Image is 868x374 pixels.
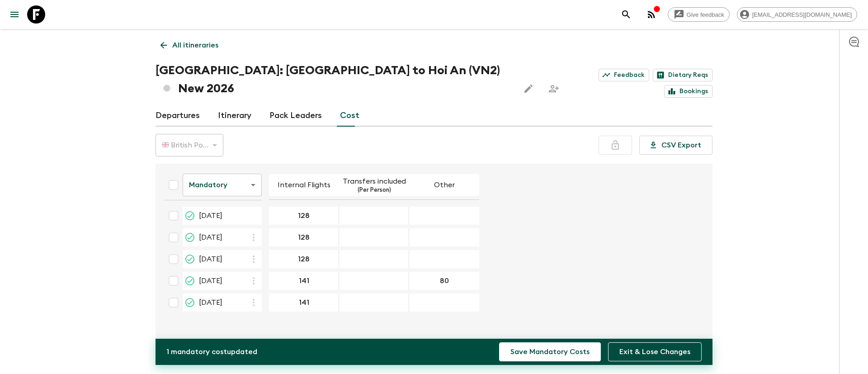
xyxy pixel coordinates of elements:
[343,176,406,187] p: Transfers included
[409,228,479,246] div: 15 Aug 2026; Other
[269,272,339,290] div: 19 Dec 2026; Internal Flights
[156,36,223,54] a: All itineraries
[5,5,24,24] button: menu
[269,228,339,246] div: 15 Aug 2026; Internal Flights
[172,40,218,51] p: All itineraries
[409,250,479,268] div: 22 Aug 2026; Other
[668,7,730,22] a: Give feedback
[199,232,222,243] span: [DATE]
[639,136,712,155] button: CSV Export
[287,250,321,268] button: 128
[599,69,649,81] a: Feedback
[545,80,563,98] span: Share this itinerary
[199,275,222,286] span: [DATE]
[184,297,195,308] svg: Proposed
[409,294,479,312] div: 26 Dec 2026; Other
[340,105,359,127] a: Cost
[165,176,183,194] div: Select all
[617,5,635,24] button: search adventures
[199,210,222,221] span: [DATE]
[156,105,200,127] a: Departures
[269,207,339,225] div: 03 Jul 2026; Internal Flights
[653,69,712,81] a: Dietary Reqs
[199,254,222,265] span: [DATE]
[409,272,479,290] div: 19 Dec 2026; Other
[737,7,857,22] div: [EMAIL_ADDRESS][DOMAIN_NAME]
[409,207,479,225] div: 03 Jul 2026; Other
[184,275,195,286] svg: Proposed
[199,297,222,308] span: [DATE]
[166,346,257,357] p: 1 mandatory cost updated
[183,172,262,198] div: Mandatory
[747,11,857,18] span: [EMAIL_ADDRESS][DOMAIN_NAME]
[184,232,195,243] svg: Proposed
[339,272,409,290] div: 19 Dec 2026; Transfers included
[339,294,409,312] div: 26 Dec 2026; Transfers included
[269,105,322,127] a: Pack Leaders
[288,294,320,312] button: 141
[339,250,409,268] div: 22 Aug 2026; Transfers included
[184,210,195,221] svg: Proposed
[339,207,409,225] div: 03 Jul 2026; Transfers included
[358,187,391,194] p: (Per Person)
[288,272,320,290] button: 141
[499,342,601,361] button: Save Mandatory Costs
[156,62,512,98] h1: [GEOGRAPHIC_DATA]: [GEOGRAPHIC_DATA] to Hoi An (VN2) New 2026
[434,180,455,190] p: Other
[339,228,409,246] div: 15 Aug 2026; Transfers included
[269,250,339,268] div: 22 Aug 2026; Internal Flights
[156,133,223,158] div: 🇬🇧 British Pound (GBP)
[287,228,321,246] button: 128
[269,294,339,312] div: 26 Dec 2026; Internal Flights
[287,207,321,225] button: 128
[218,105,251,127] a: Itinerary
[682,11,729,18] span: Give feedback
[184,254,195,265] svg: Proposed
[278,180,330,190] p: Internal Flights
[519,80,538,98] button: Edit this itinerary
[664,85,712,98] a: Bookings
[608,342,702,361] button: Exit & Lose Changes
